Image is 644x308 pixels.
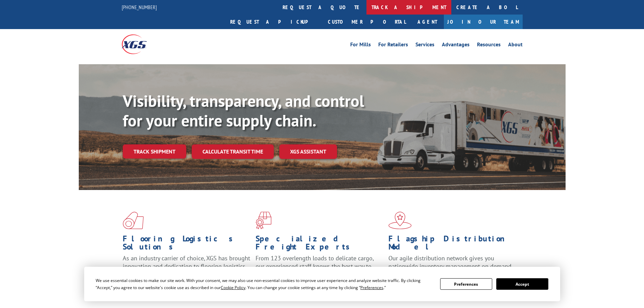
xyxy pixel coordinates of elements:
a: For Mills [350,42,371,49]
img: xgs-icon-flagship-distribution-model-red [388,212,412,229]
button: Preferences [440,278,492,290]
h1: Specialized Freight Experts [256,235,383,254]
a: XGS ASSISTANT [279,144,337,159]
a: Services [415,42,434,49]
img: xgs-icon-focused-on-flooring-red [256,212,271,229]
h1: Flagship Distribution Model [388,235,516,254]
a: About [508,42,523,49]
img: xgs-icon-total-supply-chain-intelligence-red [123,212,144,229]
span: Our agile distribution network gives you nationwide inventory management on demand. [388,254,513,270]
b: Visibility, transparency, and control for your entire supply chain. [123,90,364,131]
a: Advantages [442,42,470,49]
a: Request a pickup [225,15,323,29]
a: [PHONE_NUMBER] [122,4,157,10]
a: Track shipment [123,144,186,159]
a: Calculate transit time [192,144,274,159]
a: Resources [477,42,501,49]
span: Preferences [360,285,383,290]
h1: Flooring Logistics Solutions [123,235,251,254]
p: From 123 overlength loads to delicate cargo, our experienced staff knows the best way to move you... [256,254,383,284]
span: Cookie Policy [221,285,245,290]
a: Customer Portal [323,15,411,29]
div: Cookie Consent Prompt [84,267,560,301]
button: Accept [496,278,548,290]
a: Join Our Team [444,15,523,29]
div: We use essential cookies to make our site work. With your consent, we may also use non-essential ... [96,277,432,291]
a: For Retailers [378,42,408,49]
a: Agent [411,15,444,29]
span: As an industry carrier of choice, XGS has brought innovation and dedication to flooring logistics... [123,254,250,278]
